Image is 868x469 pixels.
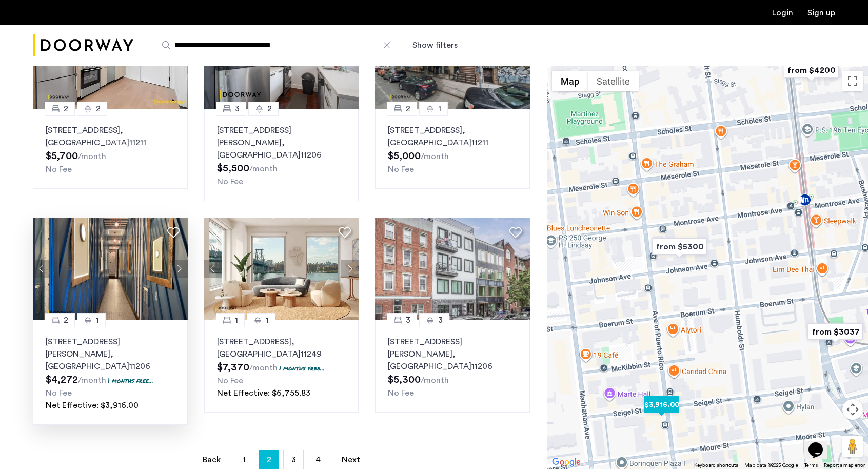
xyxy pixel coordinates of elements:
[64,314,68,326] span: 2
[33,109,188,189] a: 22[STREET_ADDRESS], [GEOGRAPHIC_DATA]11211No Fee
[315,456,321,464] span: 4
[235,103,240,115] span: 3
[375,218,530,320] img: 2016_638561618993230687.jpeg
[217,389,310,397] span: Net Effective: $6,755.83
[375,320,530,413] a: 33[STREET_ADDRESS][PERSON_NAME], [GEOGRAPHIC_DATA]11206No Fee
[46,165,72,173] span: No Fee
[388,151,421,161] span: $5,000
[217,362,249,373] span: $7,370
[204,320,359,413] a: 11[STREET_ADDRESS], [GEOGRAPHIC_DATA]112491 months free...No FeeNet Effective: $6,755.83
[33,26,133,65] img: logo
[388,336,517,373] p: [STREET_ADDRESS][PERSON_NAME] 11206
[46,389,72,397] span: No Fee
[744,463,798,468] span: Map data ©2025 Google
[388,389,414,397] span: No Fee
[204,109,359,201] a: 32[STREET_ADDRESS][PERSON_NAME], [GEOGRAPHIC_DATA]11206No Fee
[249,165,278,173] sub: /month
[406,314,410,326] span: 3
[46,375,78,385] span: $4,272
[217,377,243,385] span: No Fee
[46,124,175,149] p: [STREET_ADDRESS] 11211
[552,71,588,91] button: Show street map
[154,33,400,57] input: Apartment Search
[388,165,414,173] span: No Fee
[780,58,843,82] div: from $4200
[33,218,188,320] img: 2014_638562449683387383.jpeg
[824,462,865,469] a: Report a map error
[412,39,458,51] button: Show or hide filters
[33,26,133,65] a: Cazamio Logo
[46,401,139,409] span: Net Effective: $3,916.00
[33,260,50,278] button: Previous apartment
[421,152,449,161] sub: /month
[217,163,249,173] span: $5,500
[375,109,530,189] a: 21[STREET_ADDRESS], [GEOGRAPHIC_DATA]11211No Fee
[588,71,639,91] button: Show satellite imagery
[842,399,863,420] button: Map camera controls
[640,393,683,416] div: $3,916.00
[170,260,188,278] button: Next apartment
[235,314,238,326] span: 1
[267,452,271,468] span: 2
[694,462,738,469] button: Keyboard shortcuts
[807,9,835,17] a: Registration
[267,103,272,115] span: 2
[842,436,863,457] button: Drag Pegman onto the map to open Street View
[33,320,188,425] a: 21[STREET_ADDRESS][PERSON_NAME], [GEOGRAPHIC_DATA]112061 months free...No FeeNet Effective: $3,91...
[421,376,449,384] sub: /month
[388,124,517,149] p: [STREET_ADDRESS] 11211
[266,314,269,326] span: 1
[217,336,346,360] p: [STREET_ADDRESS] 11249
[243,456,246,464] span: 1
[46,336,175,373] p: [STREET_ADDRESS][PERSON_NAME] 11206
[291,456,296,464] span: 3
[549,456,583,469] a: Open this area in Google Maps (opens a new window)
[648,235,711,258] div: from $5300
[96,314,99,326] span: 1
[46,151,78,161] span: $5,700
[217,178,243,186] span: No Fee
[217,124,346,161] p: [STREET_ADDRESS][PERSON_NAME] 11206
[249,364,278,372] sub: /month
[204,218,359,320] img: dc6efc1f-24ba-4395-9182-45437e21be9a_638701551503474079.jpeg
[204,260,222,278] button: Previous apartment
[804,320,867,343] div: from $3037
[772,9,793,17] a: Login
[804,428,837,459] iframe: chat widget
[341,260,359,278] button: Next apartment
[64,103,68,115] span: 2
[406,103,410,115] span: 2
[108,376,153,385] p: 1 months free...
[78,376,106,384] sub: /month
[842,71,863,91] button: Toggle fullscreen view
[78,152,106,161] sub: /month
[804,462,818,469] a: Terms (opens in new tab)
[279,364,325,373] p: 1 months free...
[549,456,583,469] img: Google
[438,103,441,115] span: 1
[438,314,443,326] span: 3
[96,103,101,115] span: 2
[388,375,421,385] span: $5,300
